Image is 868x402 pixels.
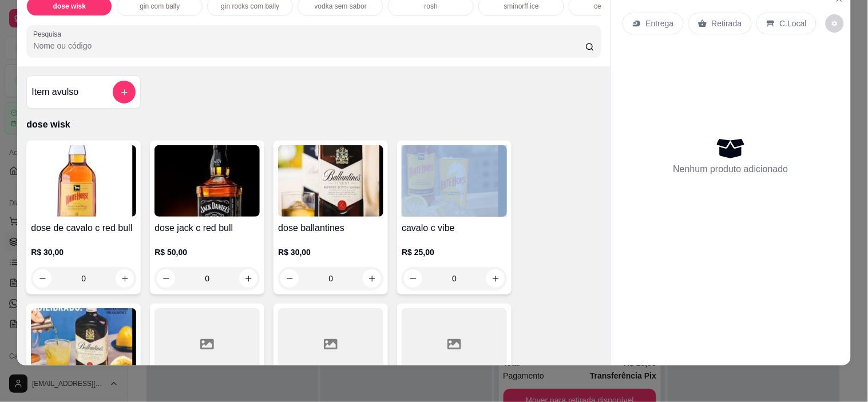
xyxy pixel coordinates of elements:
button: increase-product-quantity [116,269,134,288]
button: add-separate-item [113,81,136,104]
img: product-image [278,145,383,217]
p: Nenhum produto adicionado [673,162,788,176]
h4: Item avulso [31,85,78,99]
h4: cavalo c vibe [402,221,507,235]
img: product-image [402,145,507,217]
button: decrease-product-quantity [157,269,175,288]
label: Pesquisa [33,29,65,39]
p: dose wisk [53,2,86,11]
p: R$ 30,00 [31,246,136,258]
p: cerveja lata [594,2,629,11]
h4: dose de cavalo c red bull [31,221,136,235]
h4: dose jack c red bull [154,221,260,235]
button: decrease-product-quantity [404,269,422,288]
p: C.Local [780,18,807,29]
p: rosh [425,2,438,11]
button: decrease-product-quantity [33,269,51,288]
p: gin com bally [140,2,180,11]
h4: dose ballantines [278,221,383,235]
p: Retirada [712,18,742,29]
button: increase-product-quantity [363,269,381,288]
button: increase-product-quantity [486,269,505,288]
img: product-image [154,145,260,217]
p: R$ 50,00 [154,246,260,258]
p: vodka sem sabor [315,2,367,11]
img: product-image [31,145,136,217]
p: Entrega [646,18,674,29]
p: R$ 30,00 [278,246,383,258]
input: Pesquisa [33,40,585,51]
p: gin rocks com bally [221,2,279,11]
button: decrease-product-quantity [826,14,844,33]
p: sminorff ice [504,2,539,11]
p: R$ 25,00 [402,246,507,258]
p: dose wisk [26,118,601,132]
button: decrease-product-quantity [280,269,299,288]
button: increase-product-quantity [239,269,257,288]
img: product-image [31,308,136,380]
